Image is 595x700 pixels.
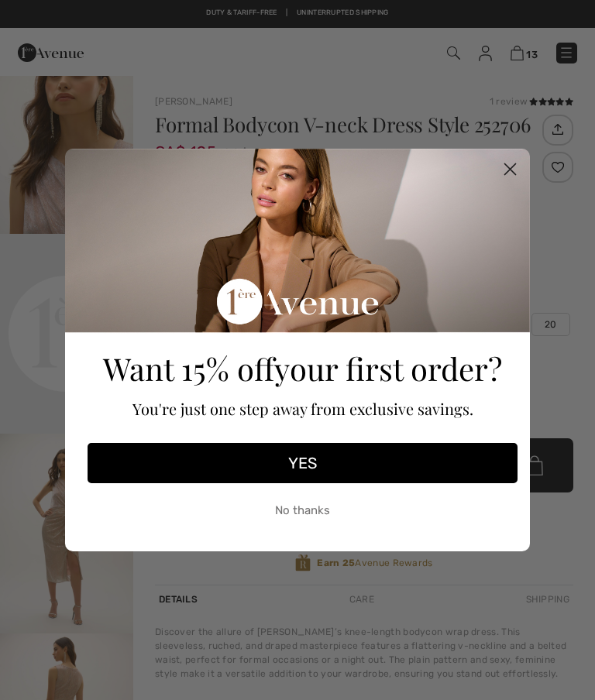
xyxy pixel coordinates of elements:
span: Want 15% off [103,348,274,389]
span: You're just one step away from exclusive savings. [132,398,473,419]
button: No thanks [88,491,518,530]
button: Close dialog [497,156,524,183]
button: YES [88,443,518,483]
span: your first order? [274,348,502,389]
